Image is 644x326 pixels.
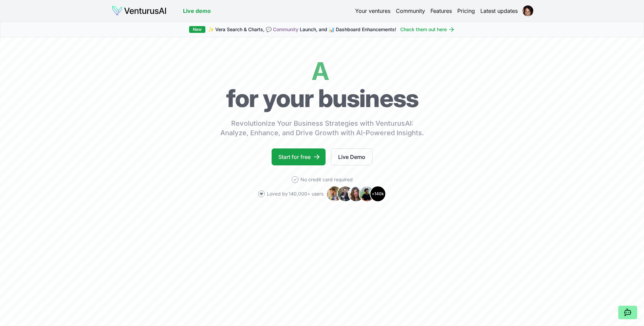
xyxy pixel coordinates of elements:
a: Pricing [457,7,475,15]
img: logo [112,5,167,16]
img: Avatar 4 [359,186,375,202]
a: Live Demo [331,148,372,165]
img: Avatar 2 [337,186,353,202]
a: Latest updates [480,7,518,15]
a: Features [430,7,452,15]
img: Avatar 1 [326,186,343,202]
div: New [189,26,205,33]
img: Avatar 3 [348,186,364,202]
a: Check them out here [400,26,455,33]
a: Community [273,26,298,32]
img: ACg8ocKQTA60MoubnlO1fhknM5YBL24kkeNzdrTSF9em9MLBwy6J2hc=s96-c [522,5,533,16]
a: Start for free [272,148,326,165]
a: Your ventures [355,7,390,15]
a: Live demo [183,7,211,15]
a: Community [396,7,425,15]
span: ✨ Vera Search & Charts, 💬 Launch, and 📊 Dashboard Enhancements! [208,26,396,33]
